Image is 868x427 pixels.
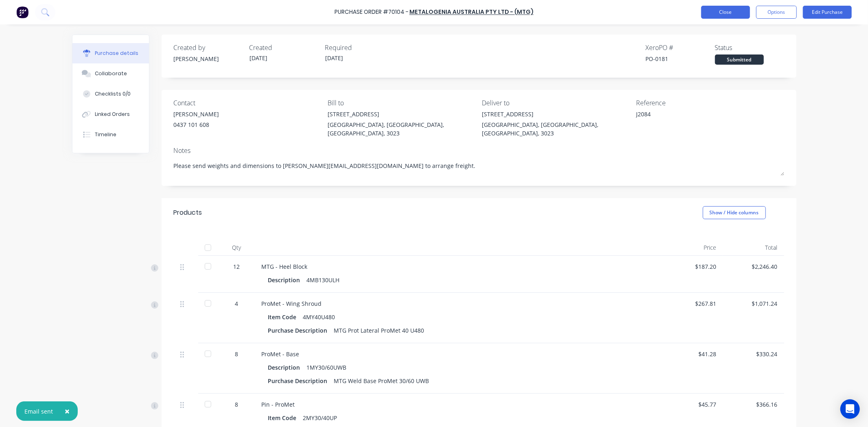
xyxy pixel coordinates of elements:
[730,299,778,308] div: $1,071.24
[482,98,630,108] div: Deliver to
[662,240,723,256] div: Price
[646,54,715,63] div: PO-0181
[328,110,476,118] div: [STREET_ADDRESS]
[730,400,778,409] div: $366.16
[840,399,860,419] div: Open Intercom Messenger
[723,240,784,256] div: Total
[268,311,303,323] div: Item Code
[303,311,335,323] div: 4MY40U480
[262,400,656,409] div: Pin - ProMet
[669,350,717,358] div: $41.28
[303,412,337,424] div: 2MY30/40UP
[730,262,778,271] div: $2,246.40
[72,124,149,145] button: Timeline
[225,400,249,409] div: 8
[174,98,322,108] div: Contact
[95,111,130,118] div: Linked Orders
[249,43,319,52] div: Created
[715,54,764,65] div: Submitted
[325,43,394,52] div: Required
[701,6,750,19] button: Close
[95,90,131,98] div: Checklists 0/0
[636,98,784,108] div: Reference
[268,274,307,286] div: Description
[268,362,307,373] div: Description
[95,50,138,57] div: Purchase details
[307,362,347,373] div: 1MY30/60UWB
[57,401,78,421] button: Close
[174,43,243,52] div: Created by
[715,43,784,52] div: Status
[334,375,429,387] div: MTG Weld Base ProMet 30/60 UWB
[703,206,766,219] button: Show / Hide columns
[174,54,243,63] div: [PERSON_NAME]
[174,157,784,176] textarea: Please send weights and dimensions to [PERSON_NAME][EMAIL_ADDRESS][DOMAIN_NAME] to arrange freight.
[262,299,656,308] div: ProMet - Wing Shroud
[72,84,149,104] button: Checklists 0/0
[328,120,476,137] div: [GEOGRAPHIC_DATA], [GEOGRAPHIC_DATA], [GEOGRAPHIC_DATA], 3023
[328,98,476,108] div: Bill to
[636,110,738,128] textarea: J2084
[174,146,784,155] div: Notes
[95,131,116,138] div: Timeline
[803,6,852,19] button: Edit Purchase
[174,110,219,118] div: [PERSON_NAME]
[646,43,715,52] div: Xero PO #
[225,299,249,308] div: 4
[65,405,70,417] span: ×
[482,110,630,118] div: [STREET_ADDRESS]
[756,6,797,19] button: Options
[174,120,219,129] div: 0437 101 608
[409,8,533,16] a: METALOGENIA AUSTRALIA PTY LTD - (MTG)
[262,350,656,358] div: ProMet - Base
[24,407,53,416] div: Email sent
[335,8,409,17] div: Purchase Order #70104 -
[669,299,717,308] div: $267.81
[482,120,630,137] div: [GEOGRAPHIC_DATA], [GEOGRAPHIC_DATA], [GEOGRAPHIC_DATA], 3023
[334,325,424,336] div: MTG Prot Lateral ProMet 40 U480
[268,412,303,424] div: Item Code
[262,262,656,271] div: MTG - Heel Block
[72,104,149,124] button: Linked Orders
[669,262,717,271] div: $187.20
[16,6,28,18] img: Factory
[72,43,149,63] button: Purchase details
[268,325,334,336] div: Purchase Description
[268,375,334,387] div: Purchase Description
[307,274,340,286] div: 4MB130ULH
[225,262,249,271] div: 12
[72,63,149,84] button: Collaborate
[219,240,255,256] div: Qty
[225,350,249,358] div: 8
[669,400,717,409] div: $45.77
[730,350,778,358] div: $330.24
[95,70,127,77] div: Collaborate
[174,208,202,218] div: Products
